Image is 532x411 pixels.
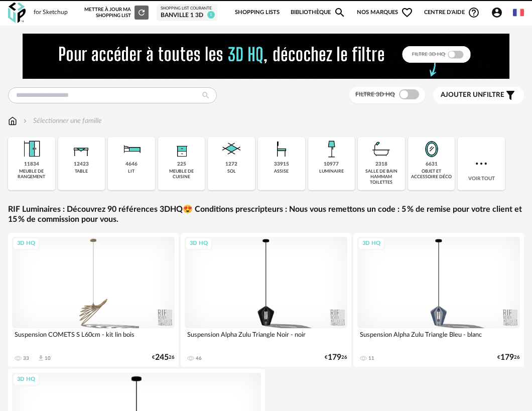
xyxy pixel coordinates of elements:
div: 12423 [74,161,89,168]
span: Heart Outline icon [401,7,413,19]
img: more.7b13dc1.svg [473,156,489,172]
div: assise [274,169,289,174]
img: Sol.png [219,137,243,161]
span: Nos marques [357,2,413,23]
div: Sélectionner une famille [21,116,102,126]
span: 1 [207,11,215,19]
span: Account Circle icon [491,7,507,19]
div: 3D HQ [13,237,40,250]
div: Suspension Alpha Zulu Triangle Bleu - blanc [357,328,520,348]
span: filtre [441,91,504,99]
a: 3D HQ Suspension COMETS S L60cm - kit lin bois 33 Download icon 10 €24526 [8,233,179,367]
a: RIF Luminaires : Découvrez 90 références 3DHQ😍 Conditions prescripteurs : Nous vous remettons un ... [8,204,524,225]
div: € 26 [497,354,520,361]
div: 225 [177,161,186,168]
div: table [75,169,88,174]
a: 3D HQ Suspension Alpha Zulu Triangle Noir - noir 46 €17926 [181,233,351,367]
a: BibliothèqueMagnify icon [291,2,346,23]
img: Miroir.png [420,137,444,161]
span: 245 [155,354,169,361]
div: 6631 [426,161,438,168]
img: Literie.png [119,137,144,161]
div: sol [227,169,236,174]
div: 4646 [125,161,138,168]
span: Download icon [37,354,45,362]
img: Table.png [69,137,93,161]
div: Mettre à jour ma Shopping List [84,6,149,20]
div: 33915 [274,161,289,168]
div: 2318 [375,161,387,168]
span: Magnify icon [334,7,346,19]
span: Account Circle icon [491,7,503,19]
span: Help Circle Outline icon [468,7,480,19]
img: svg+xml;base64,PHN2ZyB3aWR0aD0iMTYiIGhlaWdodD0iMTciIHZpZXdCb3g9IjAgMCAxNiAxNyIgZmlsbD0ibm9uZSIgeG... [8,116,17,126]
div: 3D HQ [358,237,385,250]
img: Meuble%20de%20rangement.png [20,137,44,161]
img: Rangement.png [170,137,194,161]
div: € 26 [325,354,347,361]
div: Voir tout [458,137,505,190]
a: 3D HQ Suspension Alpha Zulu Triangle Bleu - blanc 11 €17926 [353,233,524,367]
span: 179 [328,354,341,361]
span: Filter icon [504,89,516,101]
div: 10 [45,355,51,361]
div: lit [128,169,135,174]
div: 3D HQ [13,373,40,386]
div: Suspension Alpha Zulu Triangle Noir - noir [185,328,347,348]
div: meuble de rangement [11,169,52,180]
button: Ajouter unfiltre Filter icon [433,87,524,104]
div: 10977 [324,161,339,168]
div: banville 1 3d [161,12,213,20]
div: 1272 [225,161,237,168]
div: Shopping List courante [161,6,213,11]
div: 3D HQ [185,237,212,250]
div: 11834 [24,161,39,168]
img: svg+xml;base64,PHN2ZyB3aWR0aD0iMTYiIGhlaWdodD0iMTYiIHZpZXdCb3g9IjAgMCAxNiAxNiIgZmlsbD0ibm9uZSIgeG... [21,116,29,126]
a: Shopping Lists [235,2,280,23]
img: Luminaire.png [319,137,343,161]
img: fr [513,7,524,18]
a: Shopping List courante banville 1 3d 1 [161,6,213,19]
img: FILTRE%20HQ%20NEW_V1%20(4).gif [23,34,509,79]
img: OXP [8,3,26,23]
div: 11 [368,355,374,361]
span: Ajouter un [441,91,483,98]
div: objet et accessoire déco [411,169,452,180]
div: € 26 [152,354,175,361]
div: meuble de cuisine [161,169,202,180]
div: salle de bain hammam toilettes [361,169,402,186]
img: Salle%20de%20bain.png [369,137,393,161]
div: 33 [23,355,29,361]
span: 179 [500,354,514,361]
div: Suspension COMETS S L60cm - kit lin bois [12,328,175,348]
div: for Sketchup [34,9,68,17]
img: Assise.png [270,137,294,161]
div: luminaire [319,169,344,174]
span: Centre d'aideHelp Circle Outline icon [424,7,480,19]
div: 46 [196,355,202,361]
span: Filtre 3D HQ [355,91,395,97]
span: Refresh icon [137,10,146,15]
